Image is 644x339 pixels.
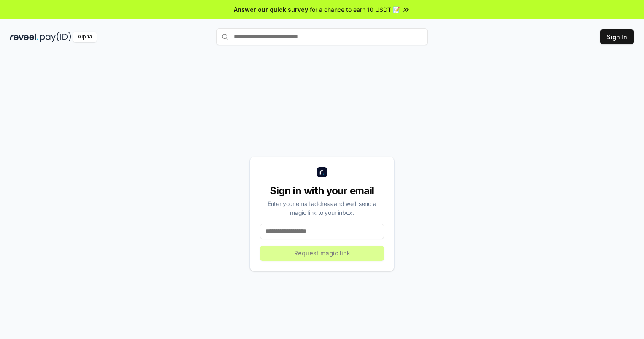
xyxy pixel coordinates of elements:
button: Sign In [600,29,634,44]
img: reveel_dark [10,32,38,42]
span: for a chance to earn 10 USDT 📝 [310,5,400,14]
span: Answer our quick survey [234,5,308,14]
div: Sign in with your email [260,184,384,198]
div: Alpha [73,32,97,42]
img: pay_id [40,32,71,42]
div: Enter your email address and we’ll send a magic link to your inbox. [260,199,384,217]
img: logo_small [317,167,327,177]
